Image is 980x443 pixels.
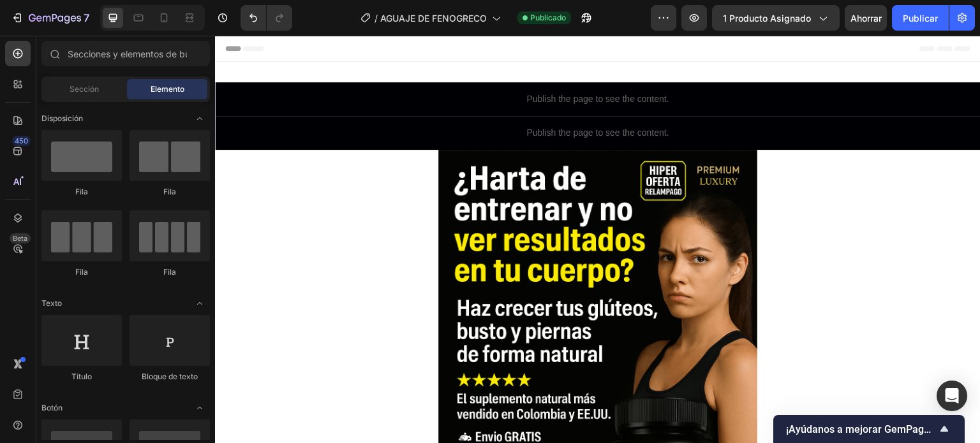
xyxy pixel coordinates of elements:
[41,298,62,308] font: Texto
[13,234,27,243] font: Beta
[5,5,95,31] button: 7
[892,5,949,31] button: Publicar
[241,5,292,31] div: Deshacer/Rehacer
[163,187,176,196] font: Fila
[41,403,63,412] font: Botón
[41,41,210,66] input: Secciones y elementos de búsqueda
[70,84,99,94] font: Sección
[380,13,487,24] font: AGUAJE DE FENOGRECO
[189,293,210,314] span: Abrir palanca
[41,113,83,123] font: Disposición
[75,187,88,196] font: Fila
[189,398,210,418] span: Abrir palanca
[15,136,28,145] font: 450
[845,5,887,31] button: Ahorrar
[786,421,952,437] button: Mostrar encuesta - ¡Ayúdanos a mejorar GemPages!
[163,267,176,277] font: Fila
[903,13,938,24] font: Publicar
[142,372,198,381] font: Bloque de texto
[75,267,88,277] font: Fila
[215,36,980,443] iframe: Área de diseño
[723,13,811,24] font: 1 producto asignado
[151,84,184,94] font: Elemento
[786,423,937,435] font: ¡Ayúdanos a mejorar GemPages!
[850,13,882,24] font: Ahorrar
[71,372,92,381] font: Título
[530,13,566,22] font: Publicado
[84,11,89,24] font: 7
[937,381,967,411] div: Abrir Intercom Messenger
[712,5,840,31] button: 1 producto asignado
[189,108,210,129] span: Abrir palanca
[375,13,378,24] font: /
